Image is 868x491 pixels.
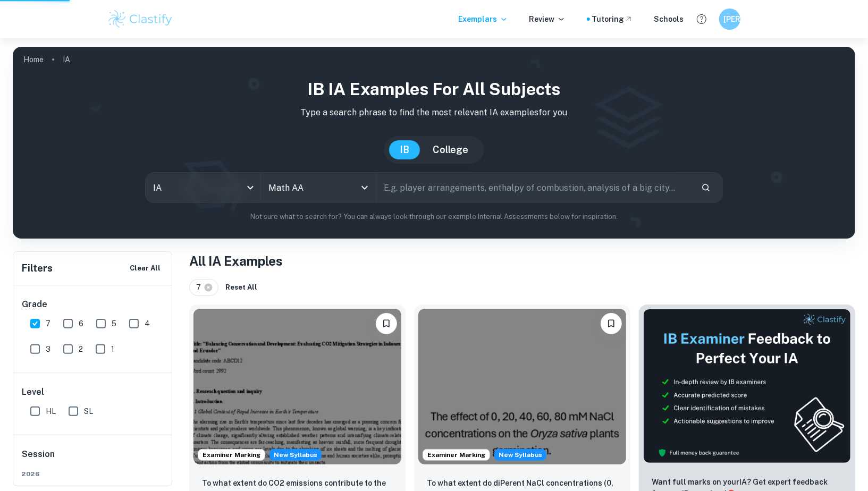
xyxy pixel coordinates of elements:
span: 2026 [22,469,164,479]
button: IB [389,140,420,159]
img: ESS IA example thumbnail: To what extent do CO2 emissions contribu [193,309,401,464]
span: 5 [112,318,116,329]
img: ESS IA example thumbnail: To what extent do diPerent NaCl concentr [418,309,626,464]
span: 7 [196,282,206,293]
span: New Syllabus [494,449,546,461]
span: Examiner Marking [198,450,265,460]
h1: IB IA examples for all subjects [21,77,847,102]
p: Not sure what to search for? You can always look through our example Internal Assessments below f... [21,211,847,222]
button: Open [357,180,372,195]
button: Search [697,179,715,197]
h6: Session [22,448,164,469]
span: 1 [111,343,114,355]
span: SL [84,405,93,417]
span: 4 [145,318,150,329]
div: Starting from the May 2026 session, the ESS IA requirements have changed. We created this exempla... [269,449,322,461]
button: Reset All [223,280,260,295]
h6: Grade [22,298,164,311]
button: Help and Feedback [693,10,711,28]
input: E.g. player arrangements, enthalpy of combustion, analysis of a big city... [376,173,693,202]
h6: [PERSON_NAME] [723,13,736,25]
div: Starting from the May 2026 session, the ESS IA requirements have changed. We created this exempla... [494,449,546,461]
h1: All IA Examples [189,251,855,270]
div: IA [146,173,260,202]
p: Type a search phrase to find the most relevant IA examples for you [21,106,847,119]
button: Clear All [127,260,163,276]
img: Clastify logo [107,9,174,30]
h6: Filters [22,261,53,276]
span: HL [46,405,56,417]
button: [PERSON_NAME] [719,9,740,30]
div: 7 [189,279,218,296]
p: Review [529,13,566,25]
img: profile cover [13,47,855,239]
span: New Syllabus [269,449,322,461]
button: College [422,140,479,159]
button: Bookmark [601,313,622,334]
p: Exemplars [459,13,508,25]
img: Thumbnail [643,309,851,463]
span: 3 [46,343,50,355]
span: Examiner Marking [423,450,490,460]
button: Bookmark [376,313,397,334]
a: Tutoring [592,13,633,25]
a: Schools [654,13,684,25]
h6: Level [22,386,164,399]
a: Home [23,52,44,67]
span: 6 [79,318,83,329]
span: 7 [46,318,50,329]
p: IA [63,54,70,65]
span: 2 [79,343,83,355]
